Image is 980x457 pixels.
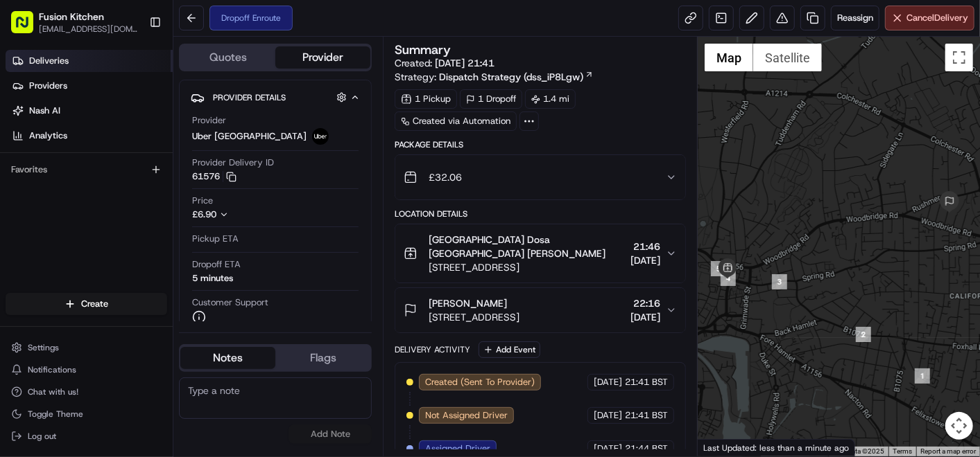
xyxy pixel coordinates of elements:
a: Powered byPylon [98,342,168,353]
span: Klarizel Pensader [43,251,114,262]
button: Quotes [180,46,275,69]
button: Settings [6,338,167,357]
div: Location Details [395,208,686,219]
span: • [187,214,191,225]
span: Pylon [138,343,168,353]
img: 1732323095091-59ea418b-cfe3-43c8-9ae0-d0d06d6fd42c [29,132,54,156]
span: Toggle Theme [28,409,83,420]
button: Map camera controls [945,412,973,440]
img: 1736555255976-a54dd68f-1ca7-489b-9aae-adbdc363a1c4 [14,132,39,156]
span: Provider Details [213,92,286,103]
span: Provider Delivery ID [192,156,274,169]
button: Provider [275,46,370,69]
button: Create [6,293,167,315]
div: Delivery Activity [395,344,470,355]
span: [DATE] [194,214,223,225]
a: 💻API Documentation [112,303,228,328]
a: Open this area in Google Maps (opens a new window) [701,438,747,456]
button: Notes [180,347,275,369]
span: [PERSON_NAME] [PERSON_NAME] [43,214,184,225]
button: [PERSON_NAME][STREET_ADDRESS]22:16[DATE] [395,288,685,332]
span: [DATE] [594,409,622,422]
span: 21:46 [630,240,660,253]
div: 📗 [14,310,25,321]
span: [DATE] [630,253,660,267]
span: [DATE] [594,442,622,455]
button: £32.06 [395,155,685,199]
button: Log out [6,427,167,446]
a: Deliveries [6,50,173,72]
button: Toggle fullscreen view [945,44,973,71]
span: [DATE] [630,310,660,324]
span: [DATE] 21:41 [435,57,495,69]
button: Reassign [831,6,879,30]
span: Reassign [837,12,873,24]
a: Report a map error [920,447,976,455]
span: Created: [395,56,495,70]
span: [GEOGRAPHIC_DATA] Dosa [GEOGRAPHIC_DATA] [PERSON_NAME] [429,233,625,260]
span: Settings [28,342,59,353]
span: Created (Sent To Provider) [425,376,535,388]
button: CancelDelivery [885,6,974,30]
div: 1.4 mi [525,89,576,109]
span: [DATE] [125,251,153,262]
span: Notifications [28,364,76,375]
a: Nash AI [6,100,173,122]
span: [STREET_ADDRESS] [429,310,519,324]
a: Analytics [6,125,173,147]
span: Deliveries [29,55,69,67]
div: 2 [856,327,871,342]
span: • [117,251,122,262]
span: [PERSON_NAME] [429,296,507,310]
div: Start new chat [62,132,227,145]
span: Pickup ETA [192,233,239,245]
div: Package Details [395,139,686,150]
h3: Summary [395,44,451,56]
button: [GEOGRAPHIC_DATA] Dosa [GEOGRAPHIC_DATA] [PERSON_NAME][STREET_ADDRESS]21:46[DATE] [395,224,685,283]
span: £6.90 [192,208,216,220]
button: Provider Details [191,86,360,109]
span: [EMAIL_ADDRESS][DOMAIN_NAME] [39,24,138,35]
div: 1 [915,368,930,384]
div: 5 minutes [192,272,233,285]
button: Fusion Kitchen[EMAIL_ADDRESS][DOMAIN_NAME] [6,6,144,39]
button: Fusion Kitchen [39,10,104,24]
button: Start new chat [236,136,252,152]
img: Nash [14,13,42,41]
button: 61576 [192,170,237,183]
input: Clear [36,89,229,103]
span: Not Assigned Driver [425,409,508,422]
div: We're available if you need us! [62,145,191,156]
button: Show satellite imagery [753,44,822,71]
span: Customer Support [192,296,268,309]
a: Created via Automation [395,111,517,131]
span: API Documentation [131,309,223,323]
a: Dispatch Strategy (dss_iP8Lgw) [439,70,594,84]
span: Map data ©2025 [832,447,884,455]
span: 21:41 BST [625,376,668,388]
img: 1736555255976-a54dd68f-1ca7-489b-9aae-adbdc363a1c4 [28,252,39,263]
img: Dianne Alexi Soriano [14,201,36,223]
img: uber-new-logo.jpeg [312,128,329,145]
span: Create [81,298,108,310]
a: 📗Knowledge Base [8,303,112,328]
div: 3 [772,274,787,289]
div: Past conversations [14,179,93,190]
div: Last Updated: less than a minute ago [698,439,855,456]
span: Cancel Delivery [906,12,968,24]
button: Show street map [705,44,753,71]
span: 21:44 BST [625,442,668,455]
div: 💻 [117,310,128,321]
span: Dropoff ETA [192,258,241,271]
button: Add Event [479,341,540,358]
span: Providers [29,80,67,92]
a: Terms (opens in new tab) [893,447,912,455]
span: [DATE] [594,376,622,388]
span: Log out [28,431,56,442]
button: See all [215,177,252,193]
span: [STREET_ADDRESS] [429,260,625,274]
button: Flags [275,347,370,369]
span: Uber [GEOGRAPHIC_DATA] [192,130,307,143]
